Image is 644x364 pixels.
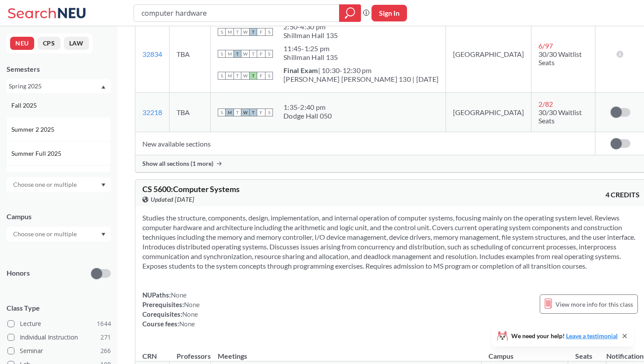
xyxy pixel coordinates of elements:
span: Show all sections (1 more) [142,160,213,168]
span: W [241,28,249,36]
td: [GEOGRAPHIC_DATA] [446,15,531,93]
a: 32834 [142,50,162,58]
span: 30/30 Waitlist Seats [538,50,582,66]
span: None [179,320,195,328]
th: Campus [481,343,568,361]
div: Shillman Hall 135 [283,53,338,62]
span: T [234,50,241,58]
div: Dropdown arrow [7,227,111,241]
div: | 10:30-12:30 pm [283,66,439,75]
span: T [249,72,257,80]
button: LAW [64,37,89,50]
span: S [218,72,226,80]
div: CRN [142,351,157,361]
div: Dropdown arrow [7,177,111,192]
span: None [182,310,198,318]
input: Choose one or multiple [9,179,82,190]
span: 271 [100,332,111,342]
span: 6 / 97 [538,42,553,50]
span: S [265,72,273,80]
span: M [226,108,234,116]
span: F [257,50,265,58]
label: Individual Instruction [7,332,111,343]
span: W [241,72,249,80]
span: 1644 [97,319,111,329]
span: CS 5600 : Computer Systems [142,184,240,194]
div: Semesters [7,64,111,74]
span: View more info for this class [556,299,633,310]
span: Summer Full 2025 [11,149,63,158]
td: [GEOGRAPHIC_DATA] [446,93,531,132]
svg: Dropdown arrow [101,233,106,236]
section: Studies the structure, components, design, implementation, and internal operation of computer sys... [142,213,640,271]
b: Final Exam [283,66,318,74]
span: 266 [100,346,111,356]
th: Seats [568,343,606,361]
span: F [257,72,265,80]
svg: Dropdown arrow [101,183,106,187]
button: NEU [10,37,34,50]
div: Campus [7,212,111,221]
span: T [249,108,257,116]
div: 11:45 - 1:25 pm [283,44,338,53]
span: S [218,108,226,116]
div: Shillman Hall 135 [283,31,338,40]
span: T [234,108,241,116]
span: Fall 2025 [11,101,39,110]
span: T [249,28,257,36]
span: S [218,28,226,36]
span: Updated [DATE] [151,195,194,204]
span: None [184,301,200,308]
span: None [171,291,187,299]
span: F [257,28,265,36]
span: T [234,28,241,36]
span: S [265,50,273,58]
th: Meetings [211,343,481,361]
span: Summer 2 2025 [11,125,56,134]
span: F [257,108,265,116]
span: S [218,50,226,58]
span: W [241,108,249,116]
td: TBA [170,15,211,93]
div: NUPaths: Prerequisites: Corequisites: Course fees: [142,290,200,329]
input: Class, professor, course number, "phrase" [141,6,333,21]
div: Dodge Hall 050 [283,112,332,120]
span: M [226,72,234,80]
label: Seminar [7,345,111,357]
div: Spring 2025 [9,81,100,91]
div: Spring 2025Dropdown arrowFall 2025Summer 2 2025Summer Full 2025Summer 1 2025Spring 2025Fall 2024S... [7,79,111,93]
label: Lecture [7,318,111,329]
span: S [265,28,273,36]
td: TBA [170,93,211,132]
th: Professors [170,343,211,361]
td: New available sections [135,132,595,155]
button: CPS [38,37,60,50]
a: Leave a testimonial [566,332,618,339]
span: T [249,50,257,58]
span: S [265,108,273,116]
span: 2 / 82 [538,100,553,108]
div: [PERSON_NAME] [PERSON_NAME] 130 | [DATE] [283,75,439,84]
div: magnifying glass [339,4,361,22]
span: M [226,50,234,58]
a: 32218 [142,108,162,116]
div: 1:35 - 2:40 pm [283,103,332,112]
span: We need your help! [511,333,618,339]
svg: Dropdown arrow [101,85,106,89]
button: Sign In [372,5,407,21]
span: M [226,28,234,36]
span: T [234,72,241,80]
p: Honors [7,268,30,278]
span: 30/30 Waitlist Seats [538,108,582,125]
input: Choose one or multiple [9,229,82,239]
div: 2:50 - 4:30 pm [283,22,338,31]
span: W [241,50,249,58]
span: 4 CREDITS [605,190,640,199]
span: Class Type [7,303,111,313]
svg: magnifying glass [345,7,355,19]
